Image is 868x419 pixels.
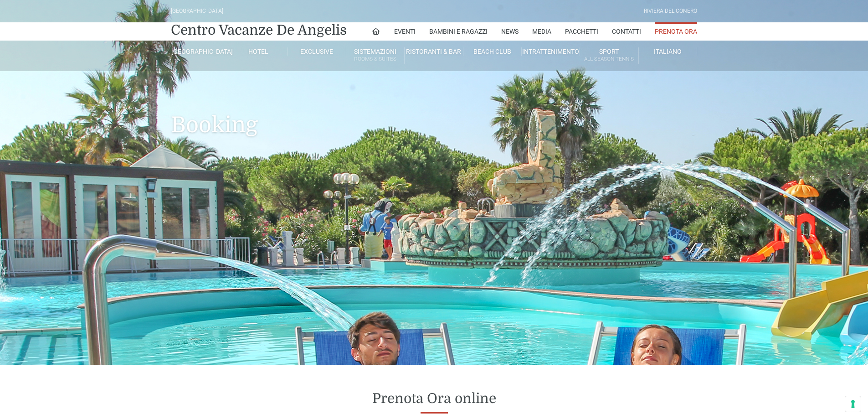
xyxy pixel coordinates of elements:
[580,55,638,63] small: All Season Tennis
[654,48,682,55] span: Italiano
[288,47,346,56] a: Exclusive
[565,22,598,41] a: Pacchetti
[644,7,697,16] div: Riviera Del Conero
[346,55,404,63] small: Rooms & Suites
[639,47,697,56] a: Italiano
[845,396,861,412] button: Le tue preferenze relative al consenso per le tecnologie di tracciamento
[171,21,347,39] a: Centro Vacanze De Angelis
[655,22,697,41] a: Prenota Ora
[171,390,697,407] h2: Prenota Ora online
[501,22,519,41] a: News
[346,47,405,64] a: SistemazioniRooms & Suites
[522,47,580,56] a: Intrattenimento
[429,22,488,41] a: Bambini e Ragazzi
[171,7,223,16] div: [GEOGRAPHIC_DATA]
[405,47,463,56] a: Ristoranti & Bar
[171,47,229,56] a: [GEOGRAPHIC_DATA]
[580,47,638,64] a: SportAll Season Tennis
[171,71,697,151] h1: Booking
[612,22,641,41] a: Contatti
[394,22,416,41] a: Eventi
[229,47,288,56] a: Hotel
[532,22,551,41] a: Media
[463,47,522,56] a: Beach Club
